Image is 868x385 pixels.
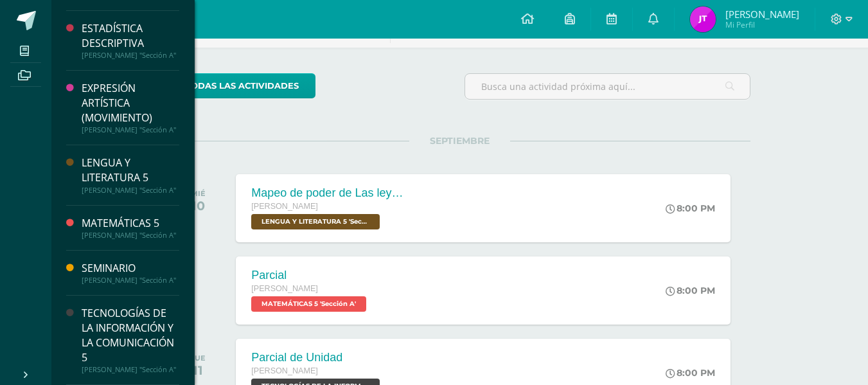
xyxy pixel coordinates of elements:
img: 5df3695dd98eab3a4dd2b3f75105fc8c.png [690,6,716,32]
div: [PERSON_NAME] "Sección A" [82,365,179,374]
span: [PERSON_NAME] [251,284,318,293]
a: EXPRESIÓN ARTÍSTICA (MOVIMIENTO)[PERSON_NAME] "Sección A" [82,81,179,134]
span: Mi Perfil [725,19,799,30]
a: todas las Actividades [169,73,315,98]
span: LENGUA Y LITERATURA 5 'Sección A' [251,214,380,229]
div: [PERSON_NAME] "Sección A" [82,231,179,240]
div: LENGUA Y LITERATURA 5 [82,156,179,185]
div: 8:00 PM [666,367,715,379]
div: MIÉ [191,189,206,198]
div: 11 [191,363,206,378]
div: 8:00 PM [666,285,715,296]
span: MATEMÁTICAS 5 'Sección A' [251,296,366,312]
div: JUE [191,354,206,363]
a: SEMINARIO[PERSON_NAME] "Sección A" [82,261,179,285]
div: [PERSON_NAME] "Sección A" [82,51,179,60]
div: [PERSON_NAME] "Sección A" [82,125,179,134]
div: SEMINARIO [82,261,179,276]
div: ESTADÍSTICA DESCRIPTIVA [82,21,179,51]
div: TECNOLOGÍAS DE LA INFORMACIÓN Y LA COMUNICACIÓN 5 [82,306,179,365]
span: [PERSON_NAME] [725,8,799,21]
a: LENGUA Y LITERATURA 5[PERSON_NAME] "Sección A" [82,156,179,194]
div: 8:00 PM [666,202,715,214]
span: [PERSON_NAME] [251,202,318,211]
a: ESTADÍSTICA DESCRIPTIVA[PERSON_NAME] "Sección A" [82,21,179,60]
div: Mapeo de poder de Las leyes de [PERSON_NAME] y su resistencia. [251,186,405,200]
div: [PERSON_NAME] "Sección A" [82,186,179,195]
div: MATEMÁTICAS 5 [82,216,179,231]
div: Parcial [251,269,369,282]
a: MATEMÁTICAS 5[PERSON_NAME] "Sección A" [82,216,179,240]
div: Parcial de Unidad [251,351,383,364]
span: SEPTIEMBRE [409,135,510,147]
div: 10 [191,198,206,213]
div: EXPRESIÓN ARTÍSTICA (MOVIMIENTO) [82,81,179,125]
span: [PERSON_NAME] [251,366,318,375]
a: TECNOLOGÍAS DE LA INFORMACIÓN Y LA COMUNICACIÓN 5[PERSON_NAME] "Sección A" [82,306,179,374]
div: [PERSON_NAME] "Sección A" [82,276,179,285]
input: Busca una actividad próxima aquí... [465,74,750,99]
